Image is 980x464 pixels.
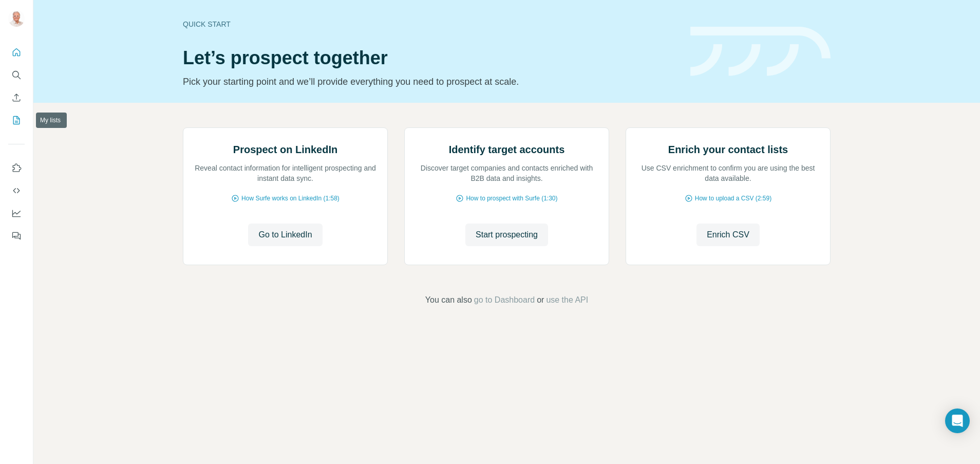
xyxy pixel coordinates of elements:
[248,224,322,246] button: Go to LinkedIn
[8,43,25,62] button: Quick start
[258,229,312,241] span: Go to LinkedIn
[233,142,337,157] h2: Prospect on LinkedIn
[8,111,25,129] button: My lists
[695,194,771,203] span: How to upload a CSV (2:59)
[8,66,25,84] button: Search
[668,142,788,157] h2: Enrich your contact lists
[8,227,25,245] button: Feedback
[696,224,760,246] button: Enrich CSV
[8,159,25,177] button: Use Surfe on LinkedIn
[546,294,588,306] button: use the API
[183,48,678,68] h1: Let’s prospect together
[707,229,749,241] span: Enrich CSV
[183,19,678,29] div: Quick start
[8,88,25,107] button: Enrich CSV
[476,229,538,241] span: Start prospecting
[465,224,548,246] button: Start prospecting
[474,294,535,306] button: go to Dashboard
[183,75,678,89] p: Pick your starting point and we’ll provide everything you need to prospect at scale.
[449,142,565,157] h2: Identify target accounts
[8,10,25,27] img: Avatar
[241,194,340,203] span: How Surfe works on LinkedIn (1:58)
[466,194,557,203] span: How to prospect with Surfe (1:30)
[537,294,544,306] span: or
[425,294,472,306] span: You can also
[945,409,970,433] div: Open Intercom Messenger
[690,27,831,77] img: banner
[8,204,25,222] button: Dashboard
[8,181,25,200] button: Use Surfe API
[636,163,820,183] p: Use CSV enrichment to confirm you are using the best data available.
[194,163,377,183] p: Reveal contact information for intelligent prospecting and instant data sync.
[415,163,598,183] p: Discover target companies and contacts enriched with B2B data and insights.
